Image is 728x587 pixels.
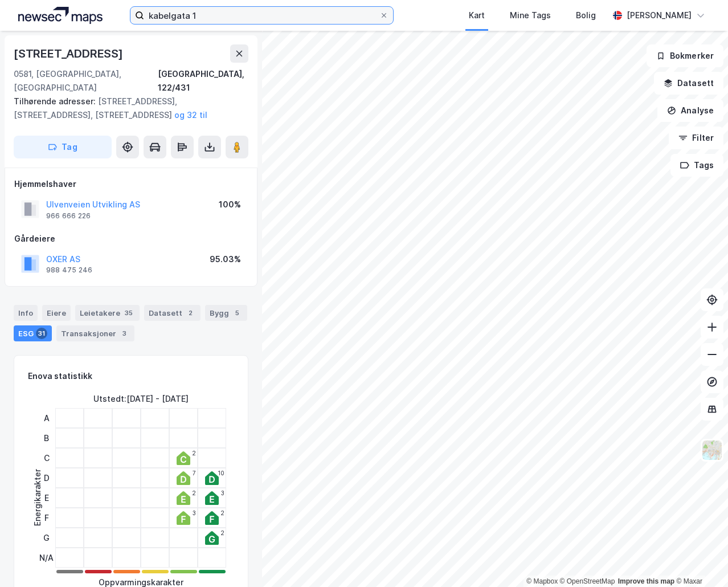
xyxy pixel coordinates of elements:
button: Filter [669,127,723,149]
div: ESG [14,325,52,341]
div: [STREET_ADDRESS] [14,44,125,63]
div: 100% [219,198,241,211]
div: 2 [220,529,224,536]
div: Transaksjoner [56,325,134,341]
div: Bolig [576,9,596,22]
div: E [39,488,54,508]
div: [STREET_ADDRESS], [STREET_ADDRESS], [STREET_ADDRESS] [14,95,239,122]
button: Bokmerker [647,44,723,67]
button: Tag [14,136,112,158]
div: 31 [36,328,47,339]
button: Tags [670,154,723,177]
div: [PERSON_NAME] [627,9,692,22]
div: 10 [218,470,224,476]
div: [GEOGRAPHIC_DATA], 122/431 [158,67,248,95]
button: Analyse [657,99,723,122]
div: Datasett [144,305,201,321]
div: 7 [193,470,196,476]
iframe: Chat Widget [671,532,728,587]
div: 2 [185,307,196,319]
div: Leietakere [75,305,140,321]
img: logo.a4113a55bc3d86da70a041830d287a7e.svg [18,7,103,24]
div: D [39,468,54,488]
div: Gårdeiere [14,232,248,246]
div: 2 [192,490,196,496]
div: 95.03% [210,252,241,266]
div: 988 475 246 [46,266,92,275]
button: Datasett [654,72,723,95]
div: 0581, [GEOGRAPHIC_DATA], [GEOGRAPHIC_DATA] [14,67,158,95]
img: Z [701,439,723,461]
a: Improve this map [618,577,674,585]
div: B [39,428,54,448]
div: Bygg [205,305,247,321]
div: Mine Tags [510,9,551,22]
div: 35 [122,307,135,319]
div: Kart [469,9,485,22]
div: 5 [231,307,243,319]
div: 3 [118,328,130,339]
div: Energikarakter [31,469,44,526]
div: 2 [220,509,224,516]
div: Enova statistikk [28,369,92,383]
div: Utstedt : [DATE] - [DATE] [93,392,189,406]
div: N/A [39,548,54,568]
div: A [39,408,54,428]
div: Hjemmelshaver [14,177,248,191]
a: OpenStreetMap [560,577,615,585]
div: C [39,448,54,468]
div: Kontrollprogram for chat [671,532,728,587]
span: Tilhørende adresser: [14,96,98,106]
a: Mapbox [526,577,558,585]
div: 3 [221,490,224,496]
input: Søk på adresse, matrikkel, gårdeiere, leietakere eller personer [144,7,379,24]
div: F [39,508,54,528]
div: 966 666 226 [46,211,91,221]
div: Eiere [42,305,71,321]
div: 3 [193,509,196,516]
div: G [39,528,54,548]
div: Info [14,305,38,321]
div: 2 [192,450,196,456]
